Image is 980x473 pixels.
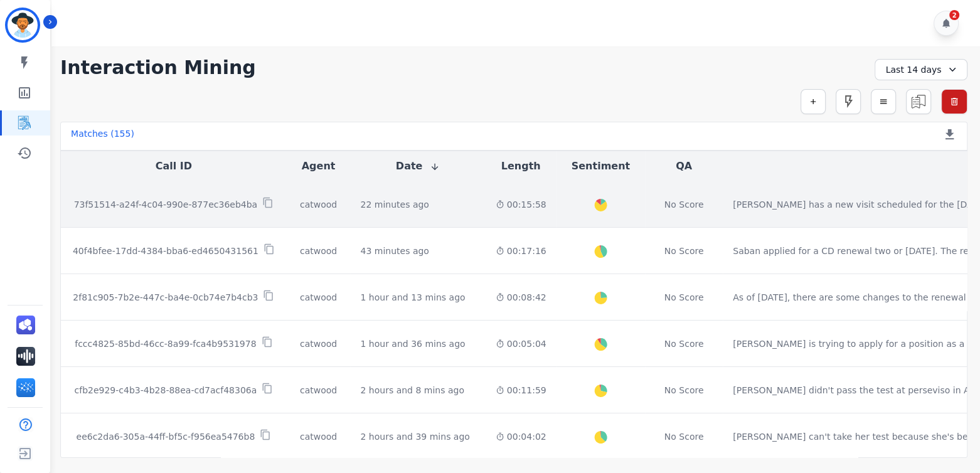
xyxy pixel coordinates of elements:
[360,430,469,443] div: 2 hours and 39 mins ago
[360,384,464,396] div: 2 hours and 8 mins ago
[676,159,692,174] button: QA
[496,384,546,396] div: 00:11:59
[496,291,546,304] div: 00:08:42
[360,291,465,304] div: 1 hour and 13 mins ago
[496,337,546,350] div: 00:05:04
[60,56,256,79] h1: Interaction Mining
[297,337,341,350] div: catwood
[297,245,341,257] div: catwood
[664,430,704,443] div: No Score
[77,430,255,443] p: ee6c2da6-305a-44ff-bf5c-f956ea5476b8
[501,159,541,174] button: Length
[302,159,336,174] button: Agent
[664,245,704,257] div: No Score
[664,291,704,304] div: No Score
[496,245,546,257] div: 00:17:16
[572,159,630,174] button: Sentiment
[297,430,341,443] div: catwood
[74,198,258,211] p: 73f51514-a24f-4c04-990e-877ec36eb4ba
[75,337,256,350] p: fccc4825-85bd-46cc-8a99-fca4b9531978
[297,198,341,211] div: catwood
[949,10,959,20] div: 2
[73,291,258,304] p: 2f81c905-7b2e-447c-ba4e-0cb74e7b4cb3
[664,384,704,396] div: No Score
[360,198,429,211] div: 22 minutes ago
[875,59,967,80] div: Last 14 days
[73,245,258,257] p: 40f4bfee-17dd-4384-bba6-ed4650431561
[664,198,704,211] div: No Score
[360,245,429,257] div: 43 minutes ago
[664,337,704,350] div: No Score
[75,384,257,396] p: cfb2e929-c4b3-4b28-88ea-cd7acf48306a
[360,337,465,350] div: 1 hour and 36 mins ago
[496,198,546,211] div: 00:15:58
[396,159,440,174] button: Date
[297,291,341,304] div: catwood
[297,384,341,396] div: catwood
[71,127,134,145] div: Matches ( 155 )
[156,159,192,174] button: Call ID
[8,10,38,40] img: Bordered avatar
[496,430,546,443] div: 00:04:02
